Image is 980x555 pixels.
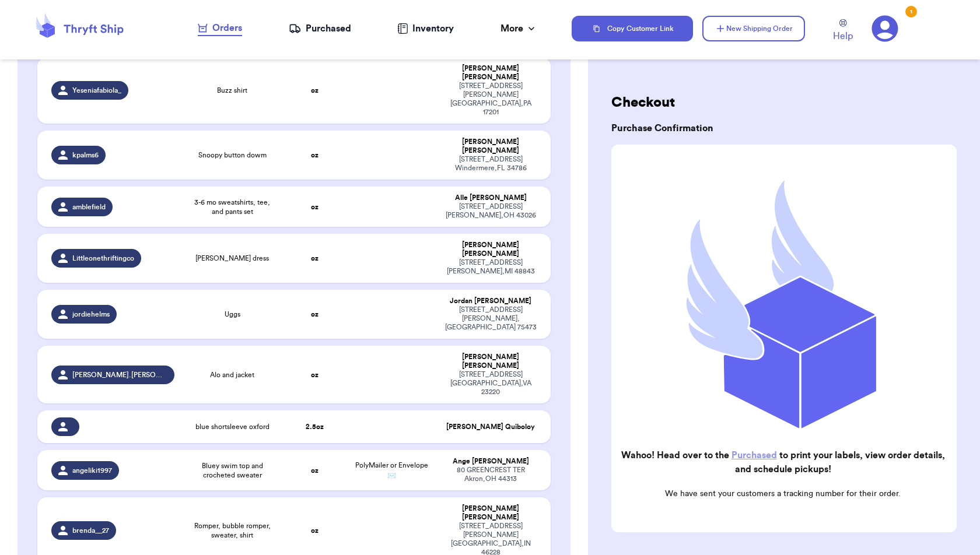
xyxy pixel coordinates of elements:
div: [STREET_ADDRESS] Windermere , FL 34786 [444,155,537,173]
div: [PERSON_NAME] [PERSON_NAME] [444,353,537,370]
span: Littleonethriftingco [72,254,134,263]
span: Romper, bubble romper, sweater, shirt [188,521,277,540]
div: [PERSON_NAME] Quiboloy [444,423,537,431]
button: New Shipping Order [702,16,805,41]
span: Uggs [225,310,240,319]
div: Alle [PERSON_NAME] [444,194,537,202]
span: angeliki1997 [72,466,112,475]
strong: oz [311,87,318,94]
div: [STREET_ADDRESS] [PERSON_NAME] , MI 48843 [444,258,537,276]
span: [PERSON_NAME].[PERSON_NAME] [72,370,167,380]
h2: Checkout [611,93,957,112]
span: PolyMailer or Envelope ✉️ [355,462,428,479]
div: [STREET_ADDRESS] [GEOGRAPHIC_DATA] , VA 23220 [444,370,537,396]
a: 1 [871,15,898,42]
span: kpalms6 [72,150,99,160]
div: 80 GREENCREST TER Akron , OH 44313 [444,466,537,483]
strong: oz [311,203,318,210]
span: jordiehelms [72,310,110,319]
a: Help [833,19,853,43]
span: Help [833,29,853,43]
span: Buzz shirt [217,86,247,95]
strong: 2.5 oz [306,423,324,430]
div: [PERSON_NAME] [PERSON_NAME] [444,241,537,258]
span: Yeseniafabiola_ [72,86,121,95]
a: Purchased [731,451,777,460]
strong: oz [311,255,318,262]
span: brenda__27 [72,526,109,535]
span: Bluey swim top and crocheted sweater [188,461,277,480]
h2: Wahoo! Head over to the to print your labels, view order details, and schedule pickups! [621,448,945,476]
h3: Purchase Confirmation [611,121,957,135]
div: [PERSON_NAME] [PERSON_NAME] [444,64,537,82]
strong: oz [311,467,318,474]
div: [PERSON_NAME] [PERSON_NAME] [444,138,537,155]
strong: oz [311,371,318,378]
a: Inventory [397,22,454,36]
strong: oz [311,152,318,159]
span: blue shortsleeve oxford [195,422,269,431]
div: Jordan [PERSON_NAME] [444,297,537,305]
span: [PERSON_NAME] dress [195,254,269,263]
button: Copy Customer Link [572,16,693,41]
div: Ange [PERSON_NAME] [444,457,537,466]
div: More [501,22,537,36]
a: Purchased [289,22,351,36]
div: [PERSON_NAME] [PERSON_NAME] [444,504,537,522]
p: We have sent your customers a tracking number for their order. [621,488,945,500]
div: [STREET_ADDRESS] [PERSON_NAME] , [GEOGRAPHIC_DATA] 75473 [444,305,537,332]
strong: oz [311,311,318,318]
div: [STREET_ADDRESS][PERSON_NAME] [GEOGRAPHIC_DATA] , PA 17201 [444,82,537,117]
a: Orders [198,21,242,36]
span: 3-6 mo sweatshirts, tee, and pants set [188,198,277,216]
span: Alo and jacket [210,370,254,380]
div: [STREET_ADDRESS] [PERSON_NAME] , OH 43026 [444,202,537,220]
span: amblefield [72,202,106,212]
strong: oz [311,527,318,534]
span: Snoopy button dowm [198,150,267,160]
div: 1 [905,6,917,17]
div: Orders [198,21,242,35]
